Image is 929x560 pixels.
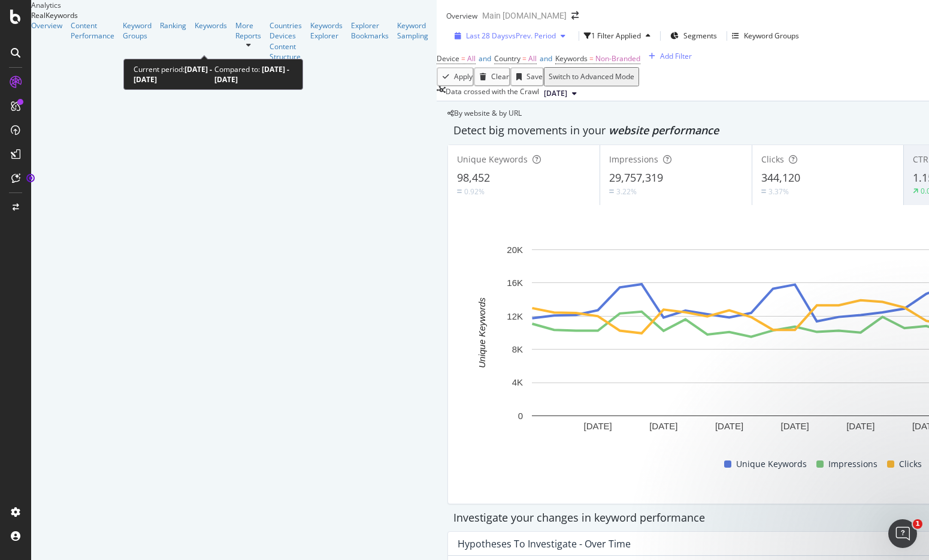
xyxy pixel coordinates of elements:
[195,20,227,31] a: Keywords
[888,519,917,548] iframe: Intercom live chat
[732,26,799,46] button: Keyword Groups
[744,31,799,41] div: Keyword Groups
[507,244,523,254] text: 20K
[609,189,614,193] img: Equal
[457,153,528,165] span: Unique Keywords
[437,67,474,86] button: Apply
[270,20,302,31] a: Countries
[549,71,634,82] div: Switch to Advanced Mode
[683,31,717,41] span: Segments
[134,64,214,85] div: Current period:
[761,170,800,185] span: 344,120
[584,420,612,430] text: [DATE]
[464,186,485,197] div: 0.92%
[474,67,510,86] button: Clear
[761,153,784,165] span: Clicks
[477,297,487,368] text: Unique Keywords
[25,173,36,183] div: Tooltip anchor
[457,189,462,193] img: Equal
[270,41,302,52] a: Content
[134,64,212,85] b: [DATE] - [DATE]
[584,26,655,46] button: 1 Filter Applied
[589,53,594,64] span: =
[660,51,692,61] div: Add Filter
[510,67,544,86] button: Save
[640,50,695,62] button: Add Filter
[665,26,722,46] button: Segments
[494,53,521,64] span: Country
[461,53,465,64] span: =
[310,20,343,41] a: Keywords Explorer
[609,170,663,185] span: 29,757,319
[571,11,579,20] div: arrow-right-arrow-left
[913,519,922,529] span: 1
[828,457,877,471] span: Impressions
[214,64,289,85] b: [DATE] - [DATE]
[270,31,302,41] a: Devices
[518,410,523,420] text: 0
[123,20,152,41] a: Keyword Groups
[616,186,637,197] div: 3.22%
[544,67,639,86] button: Switch to Advanced Mode
[458,538,631,550] div: Hypotheses to Investigate - Over Time
[539,86,582,101] button: [DATE]
[512,344,523,354] text: 8K
[899,457,922,471] span: Clicks
[31,10,437,20] div: RealKeywords
[482,10,567,22] div: Main [DOMAIN_NAME]
[351,20,389,41] a: Explorer Bookmarks
[446,11,477,21] div: Overview
[555,53,588,64] span: Keywords
[71,20,114,41] a: Content Performance
[479,53,491,64] span: and
[522,53,526,64] span: =
[507,278,523,288] text: 16K
[446,86,539,101] div: Data crossed with the Crawl
[397,20,428,41] a: Keyword Sampling
[761,189,766,193] img: Equal
[507,311,523,321] text: 12K
[526,71,543,82] div: Save
[437,53,459,64] span: Device
[466,31,509,41] span: Last 28 Days
[649,420,677,430] text: [DATE]
[491,71,509,82] div: Clear
[595,53,640,64] span: Non-Branded
[781,420,809,430] text: [DATE]
[214,64,293,85] div: Compared to:
[544,88,567,99] span: 2025 Aug. 10th
[454,71,473,82] div: Apply
[235,20,261,41] a: More Reports
[31,20,62,31] a: Overview
[609,123,719,137] span: website performance
[454,108,522,118] span: By website & by URL
[512,377,523,387] text: 4K
[715,420,743,430] text: [DATE]
[467,53,476,64] span: All
[540,53,552,64] span: and
[736,457,807,471] span: Unique Keywords
[270,52,302,62] a: Structure
[528,53,537,64] span: All
[768,186,789,197] div: 3.37%
[509,31,556,41] span: vs Prev. Period
[160,20,186,31] a: Ranking
[446,30,574,41] button: Last 28 DaysvsPrev. Period
[609,153,658,165] span: Impressions
[447,110,522,117] div: legacy label
[846,420,874,430] text: [DATE]
[591,31,641,41] div: 1 Filter Applied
